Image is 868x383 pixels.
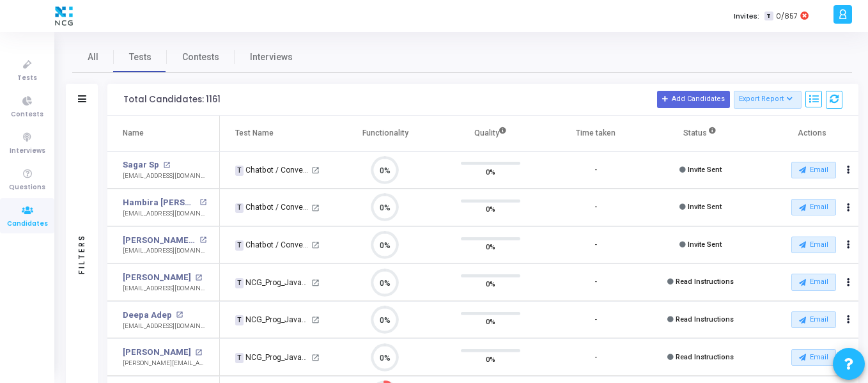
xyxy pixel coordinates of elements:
[676,315,734,324] span: Read Instructions
[657,91,730,107] button: Add Candidates
[764,12,773,21] span: T
[486,277,495,290] span: 0%
[235,240,244,251] span: T
[311,166,320,175] mat-icon: open_in_new
[123,246,206,256] div: [EMAIL_ADDRESS][DOMAIN_NAME]
[88,51,98,64] span: All
[129,51,151,64] span: Tests
[235,353,244,363] span: T
[734,11,759,22] label: Invites:
[235,203,244,214] span: T
[311,241,320,249] mat-icon: open_in_new
[791,199,836,215] button: Email
[10,146,45,157] span: Interviews
[11,109,43,120] span: Contests
[123,309,172,322] a: Deepa Adep
[235,352,309,363] div: NCG_Prog_JavaFS_2025_Test
[311,204,320,212] mat-icon: open_in_new
[235,201,309,213] div: Chatbot / Conversational AI Engineer Assessment
[839,161,857,179] button: Actions
[123,359,206,368] div: [PERSON_NAME][EMAIL_ADDRESS][DOMAIN_NAME]
[199,199,206,206] mat-icon: open_in_new
[195,349,202,356] mat-icon: open_in_new
[594,165,597,176] div: -
[688,166,722,174] span: Invite Sent
[123,209,206,219] div: [EMAIL_ADDRESS][DOMAIN_NAME]
[688,203,722,211] span: Invite Sent
[123,95,221,105] div: Total Candidates: 1161
[486,352,495,365] span: 0%
[839,199,857,217] button: Actions
[123,322,206,331] div: [EMAIL_ADDRESS][DOMAIN_NAME]
[123,284,206,293] div: [EMAIL_ADDRESS][DOMAIN_NAME]
[220,116,332,152] th: Test Name
[182,51,219,64] span: Contests
[123,271,191,284] a: [PERSON_NAME]
[52,3,76,29] img: logo
[250,51,293,64] span: Interviews
[486,240,495,253] span: 0%
[791,274,836,290] button: Email
[311,279,320,287] mat-icon: open_in_new
[7,219,48,230] span: Candidates
[676,353,734,361] span: Read Instructions
[123,126,144,140] div: Name
[123,346,191,359] a: [PERSON_NAME]
[839,311,857,329] button: Actions
[199,237,206,244] mat-icon: open_in_new
[734,91,802,109] button: Export Report
[235,315,244,325] span: T
[176,311,183,318] mat-icon: open_in_new
[235,277,309,288] div: NCG_Prog_JavaFS_2025_Test
[9,182,45,193] span: Questions
[776,11,798,22] span: 0/857
[333,116,438,152] th: Functionality
[791,162,836,178] button: Email
[486,203,495,215] span: 0%
[594,277,597,288] div: -
[594,202,597,213] div: -
[235,239,309,251] div: Chatbot / Conversational AI Engineer Assessment
[123,196,196,209] a: Hambira [PERSON_NAME]
[594,352,597,363] div: -
[235,278,244,288] span: T
[754,116,859,152] th: Actions
[235,166,244,176] span: T
[676,277,734,286] span: Read Instructions
[438,116,543,152] th: Quality
[648,116,754,152] th: Status
[688,240,722,249] span: Invite Sent
[235,314,309,325] div: NCG_Prog_JavaFS_2025_Test
[163,162,170,169] mat-icon: open_in_new
[791,311,836,328] button: Email
[76,184,88,324] div: Filters
[594,315,597,325] div: -
[839,274,857,292] button: Actions
[576,126,616,140] div: Time taken
[594,240,597,251] div: -
[123,171,206,181] div: [EMAIL_ADDRESS][DOMAIN_NAME]
[235,164,309,176] div: Chatbot / Conversational AI Engineer Assessment
[123,159,159,171] a: Sagar Sp
[17,73,37,84] span: Tests
[791,237,836,253] button: Email
[195,274,202,281] mat-icon: open_in_new
[311,354,320,362] mat-icon: open_in_new
[791,349,836,366] button: Email
[486,165,495,178] span: 0%
[123,234,196,247] a: [PERSON_NAME] [PERSON_NAME]
[311,316,320,324] mat-icon: open_in_new
[486,315,495,328] span: 0%
[839,236,857,254] button: Actions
